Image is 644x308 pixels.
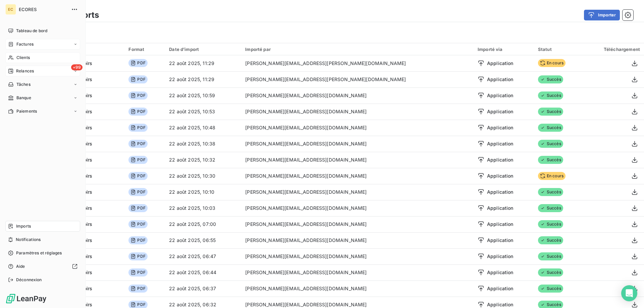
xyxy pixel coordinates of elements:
[538,285,563,293] span: Succès
[16,95,31,101] span: Banque
[241,55,474,71] td: [PERSON_NAME][EMAIL_ADDRESS][PERSON_NAME][DOMAIN_NAME]
[487,157,514,163] span: Application
[5,79,80,90] a: Tâches
[16,108,37,114] span: Paiements
[587,47,640,52] div: Téléchargement
[165,136,241,152] td: 22 août 2025, 10:38
[538,172,566,180] span: En cours
[16,28,47,34] span: Tableau de bord
[487,108,514,115] span: Application
[16,68,34,74] span: Relances
[165,264,241,281] td: 22 août 2025, 06:44
[241,248,474,264] td: [PERSON_NAME][EMAIL_ADDRESS][DOMAIN_NAME]
[5,261,80,272] a: Aide
[241,104,474,120] td: [PERSON_NAME][EMAIL_ADDRESS][DOMAIN_NAME]
[16,250,62,256] span: Paramètres et réglages
[16,55,30,61] span: Clients
[487,173,514,179] span: Application
[5,25,80,36] a: Tableau de bord
[487,92,514,99] span: Application
[5,66,80,76] a: +99Relances
[241,264,474,281] td: [PERSON_NAME][EMAIL_ADDRESS][DOMAIN_NAME]
[165,200,241,216] td: 22 août 2025, 10:03
[538,236,563,244] span: Succès
[16,277,42,283] span: Déconnexion
[241,168,474,184] td: [PERSON_NAME][EMAIL_ADDRESS][DOMAIN_NAME]
[241,232,474,248] td: [PERSON_NAME][EMAIL_ADDRESS][DOMAIN_NAME]
[128,156,147,164] span: PDF
[5,39,80,50] a: Factures
[487,60,514,67] span: Application
[165,168,241,184] td: 22 août 2025, 10:30
[538,59,566,67] span: En cours
[128,236,147,244] span: PDF
[16,223,31,229] span: Imports
[241,281,474,297] td: [PERSON_NAME][EMAIL_ADDRESS][DOMAIN_NAME]
[538,204,563,212] span: Succès
[5,4,16,15] div: EC
[538,268,563,276] span: Succès
[5,248,80,258] a: Paramètres et réglages
[538,91,563,100] span: Succès
[16,237,41,243] span: Notifications
[241,216,474,232] td: [PERSON_NAME][EMAIL_ADDRESS][DOMAIN_NAME]
[5,52,80,63] a: Clients
[165,184,241,200] td: 22 août 2025, 10:10
[128,204,147,212] span: PDF
[165,216,241,232] td: 22 août 2025, 07:00
[487,269,514,276] span: Application
[165,281,241,297] td: 22 août 2025, 06:37
[71,64,83,70] span: +99
[487,221,514,228] span: Application
[487,253,514,260] span: Application
[487,76,514,83] span: Application
[5,106,80,117] a: Paiements
[538,252,563,260] span: Succès
[538,156,563,164] span: Succès
[5,221,80,232] a: Imports
[128,252,147,260] span: PDF
[128,140,147,148] span: PDF
[241,71,474,87] td: [PERSON_NAME][EMAIL_ADDRESS][PERSON_NAME][DOMAIN_NAME]
[128,220,147,228] span: PDF
[241,136,474,152] td: [PERSON_NAME][EMAIL_ADDRESS][DOMAIN_NAME]
[538,188,563,196] span: Succès
[538,108,563,116] span: Succès
[16,263,25,269] span: Aide
[487,140,514,147] span: Application
[165,71,241,87] td: 22 août 2025, 11:29
[487,205,514,211] span: Application
[165,87,241,104] td: 22 août 2025, 10:59
[621,285,637,301] div: Open Intercom Messenger
[16,41,34,47] span: Factures
[165,55,241,71] td: 22 août 2025, 11:29
[487,285,514,292] span: Application
[538,124,563,132] span: Succès
[487,237,514,244] span: Application
[128,91,147,100] span: PDF
[128,75,147,83] span: PDF
[538,220,563,228] span: Succès
[128,188,147,196] span: PDF
[165,248,241,264] td: 22 août 2025, 06:47
[241,87,474,104] td: [PERSON_NAME][EMAIL_ADDRESS][DOMAIN_NAME]
[584,10,620,20] button: Importer
[478,47,530,52] div: Importé via
[538,75,563,83] span: Succès
[165,232,241,248] td: 22 août 2025, 06:55
[487,301,514,308] span: Application
[165,152,241,168] td: 22 août 2025, 10:32
[538,140,563,148] span: Succès
[538,47,579,52] div: Statut
[128,47,161,52] div: Format
[169,47,237,52] div: Date d’import
[241,184,474,200] td: [PERSON_NAME][EMAIL_ADDRESS][DOMAIN_NAME]
[165,104,241,120] td: 22 août 2025, 10:53
[487,189,514,195] span: Application
[128,59,147,67] span: PDF
[16,81,31,87] span: Tâches
[241,120,474,136] td: [PERSON_NAME][EMAIL_ADDRESS][DOMAIN_NAME]
[487,124,514,131] span: Application
[128,124,147,132] span: PDF
[128,172,147,180] span: PDF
